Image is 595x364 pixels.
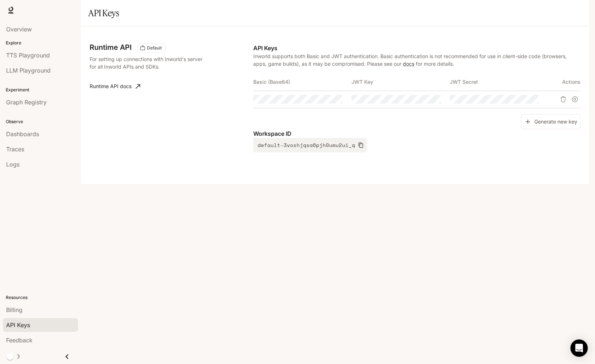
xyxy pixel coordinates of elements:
button: Generate new key [521,114,581,130]
h1: API Keys [88,6,119,20]
p: API Keys [253,44,581,52]
th: Actions [548,73,581,91]
th: Basic (Base64) [253,73,352,91]
h3: Runtime API [90,44,131,51]
p: For setting up connections with Inworld's server for all Inworld APIs and SDKs. [90,55,208,70]
th: JWT Key [352,73,450,91]
a: docs [403,61,414,67]
button: default-3voshjqsa6pjh0umu2ui_q [253,138,367,152]
th: JWT Secret [450,73,548,91]
div: These keys will apply to your current workspace only [137,44,166,52]
button: Suspend API key [569,94,581,105]
p: Inworld supports both Basic and JWT authentication. Basic authentication is not recommended for u... [253,52,581,68]
p: Workspace ID [253,129,581,138]
span: Default [144,45,165,51]
a: Runtime API docs [87,79,143,94]
div: Open Intercom Messenger [570,339,588,357]
button: Delete API key [557,94,569,105]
